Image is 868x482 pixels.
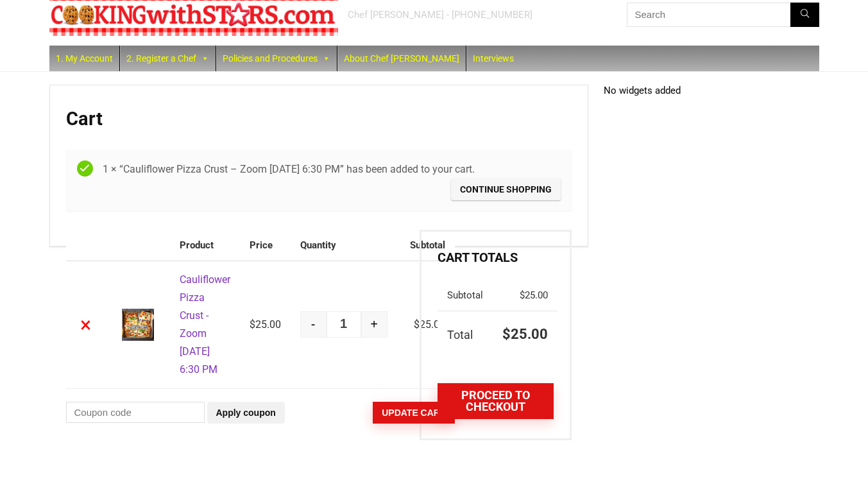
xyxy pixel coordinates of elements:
[170,230,240,261] th: Product
[120,46,216,71] a: 2. Register a Chef
[414,318,420,331] span: $
[373,402,454,424] button: Update cart
[76,314,96,335] a: Remove Cauliflower Pizza Crust - Zoom Monday Aug 18, 2025 @ 6:30 PM from cart
[502,326,511,342] span: $
[604,85,819,96] p: No widgets added
[438,280,493,311] th: Subtotal
[466,46,520,71] a: Interviews
[327,311,361,338] input: Qty
[49,46,119,71] a: 1. My Account
[400,230,455,261] th: Subtotal
[520,289,548,301] bdi: 25.00
[348,8,532,21] div: Chef [PERSON_NAME] - [PHONE_NUMBER]
[627,3,819,27] input: Search
[291,230,400,261] th: Quantity
[790,3,819,27] button: Search
[438,383,553,419] a: Proceed to checkout
[207,402,285,424] button: Apply coupon
[66,108,572,130] h1: Cart
[438,311,493,351] th: Total
[216,46,337,71] a: Policies and Procedures
[250,318,255,331] span: $
[520,289,525,301] span: $
[438,248,553,267] h2: Cart totals
[451,178,561,200] a: Continue shopping
[337,46,466,71] a: About Chef [PERSON_NAME]
[250,318,281,331] bdi: 25.00
[502,326,548,342] bdi: 25.00
[414,318,445,331] bdi: 25.00
[66,150,572,211] div: 1 × “Cauliflower Pizza Crust – Zoom [DATE] 6:30 PM” has been added to your cart.
[361,311,387,338] button: +
[300,311,327,338] button: -
[66,402,205,423] input: Coupon code
[122,309,154,341] img: Cauliflower Pizza Crust - Zoom Monday Aug 18, 2025 @ 6:30 PM
[240,230,291,261] th: Price
[180,273,230,375] a: Cauliflower Pizza Crust - Zoom [DATE] 6:30 PM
